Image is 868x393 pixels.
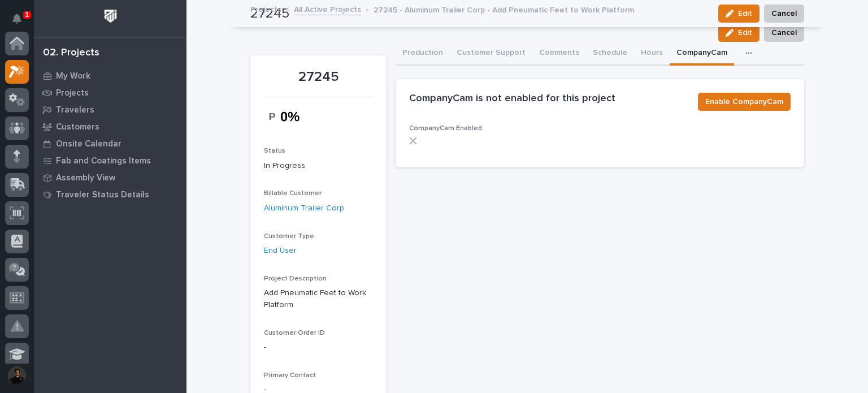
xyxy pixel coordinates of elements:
[532,42,586,66] button: Comments
[409,93,615,105] h2: CompanyCam is not enabled for this project
[396,42,450,66] button: Production
[56,105,94,115] p: Travelers
[264,245,297,257] a: End User
[409,125,482,132] span: CompanyCam Enabled
[374,3,634,15] p: 27245 - Aluminum Trailer Corp - Add Pneumatic Feet to Work Platform
[56,173,115,183] p: Assembly View
[14,14,29,32] div: Notifications1
[34,152,186,169] a: Fab and Coatings Items
[634,42,670,66] button: Hours
[586,42,634,66] button: Schedule
[5,364,29,387] button: users-avatar
[34,67,186,84] a: My Work
[56,71,90,81] p: My Work
[5,7,29,31] button: Notifications
[56,139,121,149] p: Onsite Calendar
[34,169,186,186] a: Assembly View
[264,148,285,154] span: Status
[764,24,804,42] button: Cancel
[43,47,99,59] div: 02. Projects
[56,190,149,200] p: Traveler Status Details
[771,26,797,40] span: Cancel
[718,24,759,42] button: Edit
[250,2,281,15] a: Projects
[264,104,319,129] img: DPDIE-aoKeMB2NHN3ixC9v-4JcMkZDf1MfLh9PbBY6A
[264,342,373,353] p: -
[25,11,29,19] p: 1
[264,372,316,379] span: Primary Contact
[264,287,373,311] p: Add Pneumatic Feet to Work Platform
[264,69,373,85] p: 27245
[705,95,783,109] span: Enable CompanyCam
[56,122,99,132] p: Customers
[698,93,791,111] button: Enable CompanyCam
[294,2,361,15] a: All Active Projects
[264,330,325,336] span: Customer Order ID
[34,84,186,101] a: Projects
[56,156,151,166] p: Fab and Coatings Items
[264,275,327,282] span: Project Description
[264,160,373,172] p: In Progress
[670,42,734,66] button: CompanyCam
[264,202,344,214] a: Aluminum Trailer Corp
[738,28,752,38] span: Edit
[34,186,186,203] a: Traveler Status Details
[56,88,89,98] p: Projects
[264,190,322,197] span: Billable Customer
[264,233,314,240] span: Customer Type
[34,101,186,118] a: Travelers
[34,118,186,135] a: Customers
[100,6,121,27] img: Workspace Logo
[450,42,532,66] button: Customer Support
[34,135,186,152] a: Onsite Calendar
